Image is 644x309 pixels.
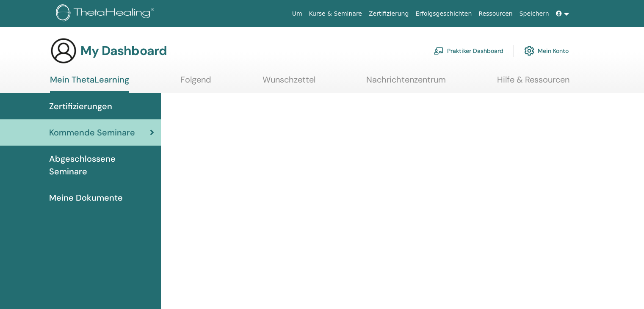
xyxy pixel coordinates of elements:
[80,43,167,58] h3: My Dashboard
[180,74,211,91] a: Folgend
[50,74,129,93] a: Mein ThetaLearning
[434,47,444,55] img: chalkboard-teacher.svg
[263,74,315,91] a: Wunschzettel
[49,100,112,113] span: Zertifizierungen
[289,6,306,22] a: Um
[475,6,516,22] a: Ressourcen
[49,126,135,139] span: Kommende Seminare
[524,41,569,60] a: Mein Konto
[49,191,123,204] span: Meine Dokumente
[497,74,569,91] a: Hilfe & Ressourcen
[434,41,503,60] a: Praktiker Dashboard
[365,6,412,22] a: Zertifizierung
[49,152,154,178] span: Abgeschlossene Seminare
[516,6,553,22] a: Speichern
[50,37,77,64] img: generic-user-icon.jpg
[412,6,475,22] a: Erfolgsgeschichten
[524,44,534,58] img: cog.svg
[306,6,365,22] a: Kurse & Seminare
[366,74,446,91] a: Nachrichtenzentrum
[56,4,157,23] img: logo.png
